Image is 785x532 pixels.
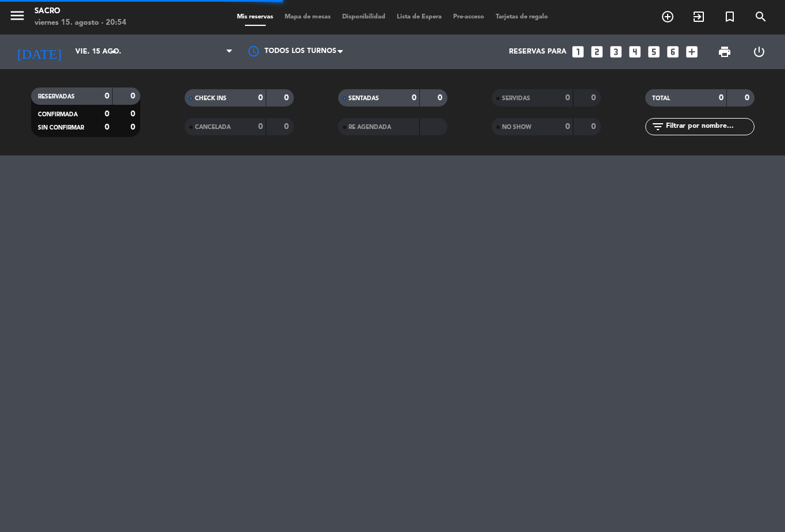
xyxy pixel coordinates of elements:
span: NO SHOW [502,124,531,130]
i: looks_5 [646,44,661,59]
i: arrow_drop_down [107,45,121,59]
strong: 0 [565,123,570,131]
i: filter_list [651,120,665,134]
strong: 0 [258,94,263,102]
span: CANCELADA [195,124,231,130]
i: looks_4 [627,44,642,59]
strong: 0 [438,94,445,102]
input: Filtrar por nombre... [665,120,754,133]
i: looks_6 [665,44,680,59]
strong: 0 [565,94,570,102]
i: add_circle_outline [661,10,675,24]
div: viernes 15. agosto - 20:54 [35,17,127,29]
strong: 0 [591,94,598,102]
strong: 0 [258,123,263,131]
strong: 0 [131,110,137,118]
strong: 0 [284,123,291,131]
strong: 0 [131,123,137,131]
i: exit_to_app [692,10,706,24]
i: looks_one [570,44,585,59]
span: Pre-acceso [447,14,490,20]
strong: 0 [105,92,109,100]
span: Lista de Espera [391,14,447,20]
span: Reserva especial [714,7,745,26]
strong: 0 [131,92,137,100]
span: SENTADAS [349,96,379,101]
i: looks_two [589,44,604,59]
span: Mis reservas [231,14,279,20]
strong: 0 [745,94,752,102]
i: turned_in_not [723,10,737,24]
span: BUSCAR [745,7,776,26]
span: RESERVAR MESA [652,7,683,26]
span: WALK IN [683,7,714,26]
span: Reservas para [509,48,566,56]
i: power_settings_new [752,45,766,59]
button: menu [9,7,26,28]
span: RE AGENDADA [349,124,391,130]
span: SERVIDAS [502,96,530,101]
div: LOG OUT [742,35,776,69]
strong: 0 [591,123,598,131]
i: menu [9,7,26,24]
strong: 0 [105,110,109,118]
strong: 0 [284,94,291,102]
div: Sacro [35,6,127,17]
span: CHECK INS [195,96,227,101]
i: search [754,10,768,24]
span: Mapa de mesas [279,14,336,20]
i: looks_3 [608,44,623,59]
span: RESERVADAS [38,94,75,100]
span: TOTAL [652,96,670,101]
i: [DATE] [9,39,70,64]
span: print [718,45,732,59]
strong: 0 [412,94,416,102]
span: Disponibilidad [336,14,391,20]
strong: 0 [719,94,723,102]
strong: 0 [105,123,109,131]
span: SIN CONFIRMAR [38,125,84,131]
span: Tarjetas de regalo [490,14,554,20]
i: add_box [684,44,699,59]
span: CONFIRMADA [38,112,78,117]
